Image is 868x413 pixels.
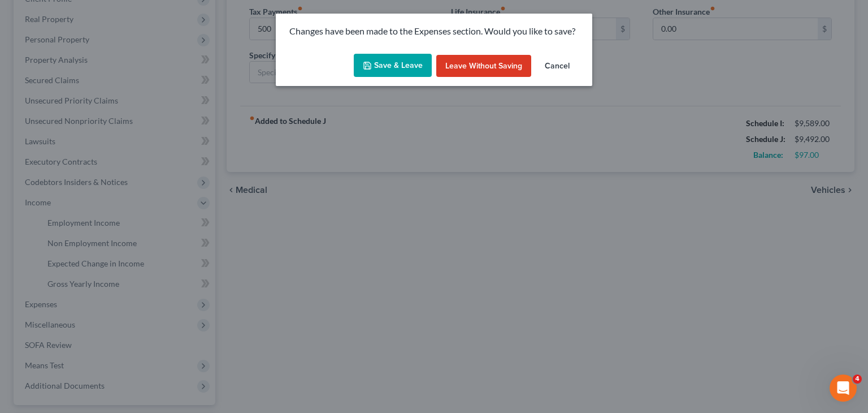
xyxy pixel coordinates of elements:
[436,55,531,78] button: Leave without Saving
[354,54,432,78] button: Save & Leave
[289,25,579,38] p: Changes have been made to the Expenses section. Would you like to save?
[536,55,579,78] button: Cancel
[853,375,862,384] span: 4
[830,375,857,402] iframe: Intercom live chat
